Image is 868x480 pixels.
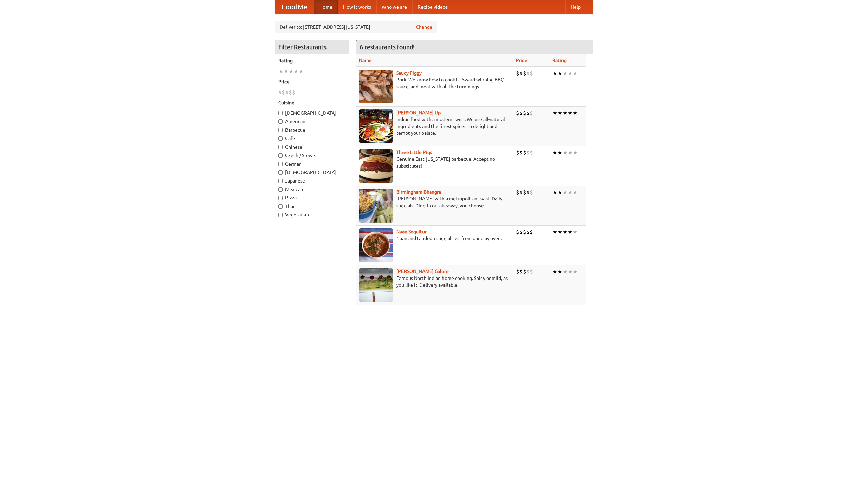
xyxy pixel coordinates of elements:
[285,89,289,96] li: $
[396,189,441,195] b: Birmingham Bhangra
[568,228,573,236] li: ★
[396,110,441,115] a: [PERSON_NAME] Up
[396,150,432,155] a: Three Little Pigs
[516,268,519,275] li: $
[526,109,530,117] li: $
[568,70,573,77] li: ★
[573,228,578,236] li: ★
[278,111,283,115] input: [DEMOGRAPHIC_DATA]
[283,68,289,75] li: ★
[278,143,346,150] label: Chinese
[376,0,412,14] a: Who we are
[396,269,449,274] a: [PERSON_NAME] Galore
[278,68,283,75] li: ★
[526,189,530,196] li: $
[289,68,294,75] li: ★
[359,109,393,143] img: curryup.jpg
[530,109,533,117] li: $
[275,0,314,14] a: FoodMe
[552,149,557,156] li: ★
[552,268,557,275] li: ★
[516,149,519,156] li: $
[519,70,523,77] li: $
[396,70,422,76] b: Saucy Piggy
[568,268,573,275] li: ★
[359,76,511,90] p: Pork. We know how to cook it. Award-winning BBQ sauce, and meat with all the trimmings.
[557,149,563,156] li: ★
[278,145,283,149] input: Chinese
[278,162,283,166] input: German
[294,68,299,75] li: ★
[359,228,393,262] img: naansequitur.jpg
[523,228,526,236] li: $
[573,149,578,156] li: ★
[565,0,586,14] a: Help
[278,204,283,209] input: Thai
[568,109,573,117] li: ★
[299,68,304,75] li: ★
[568,189,573,196] li: ★
[516,189,519,196] li: $
[278,186,346,193] label: Mexican
[359,149,393,183] img: littlepigs.jpg
[523,109,526,117] li: $
[516,228,519,236] li: $
[563,109,568,117] li: ★
[359,275,511,288] p: Famous North Indian home cooking. Spicy or mild, as you like it. Delivery available.
[278,136,283,141] input: Cafe
[282,89,285,96] li: $
[396,229,427,234] a: Naan Sequitur
[278,99,346,106] h5: Cuisine
[526,70,530,77] li: $
[360,44,415,50] ng-pluralize: 6 restaurants found!
[530,189,533,196] li: $
[412,0,453,14] a: Recipe videos
[278,127,346,133] label: Barbecue
[278,213,283,217] input: Vegetarian
[278,194,346,201] label: Pizza
[519,228,523,236] li: $
[523,149,526,156] li: $
[523,70,526,77] li: $
[278,179,283,183] input: Japanese
[530,149,533,156] li: $
[278,187,283,192] input: Mexican
[519,189,523,196] li: $
[563,189,568,196] li: ★
[278,152,346,159] label: Czech / Slovak
[530,268,533,275] li: $
[338,0,376,14] a: How it works
[278,203,346,210] label: Thai
[552,228,557,236] li: ★
[289,89,292,96] li: $
[557,268,563,275] li: ★
[278,153,283,158] input: Czech / Slovak
[530,228,533,236] li: $
[278,169,346,176] label: [DEMOGRAPHIC_DATA]
[516,109,519,117] li: $
[278,119,283,124] input: American
[519,149,523,156] li: $
[563,268,568,275] li: ★
[516,70,519,77] li: $
[557,109,563,117] li: ★
[552,58,567,63] a: Rating
[568,149,573,156] li: ★
[573,109,578,117] li: ★
[552,109,557,117] li: ★
[278,110,346,116] label: [DEMOGRAPHIC_DATA]
[278,89,282,96] li: $
[526,149,530,156] li: $
[523,268,526,275] li: $
[523,189,526,196] li: $
[278,57,346,64] h5: Rating
[563,228,568,236] li: ★
[563,149,568,156] li: ★
[359,235,511,242] p: Naan and tandoori specialties, from our clay oven.
[552,189,557,196] li: ★
[526,228,530,236] li: $
[359,58,372,63] a: Name
[516,58,527,63] a: Price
